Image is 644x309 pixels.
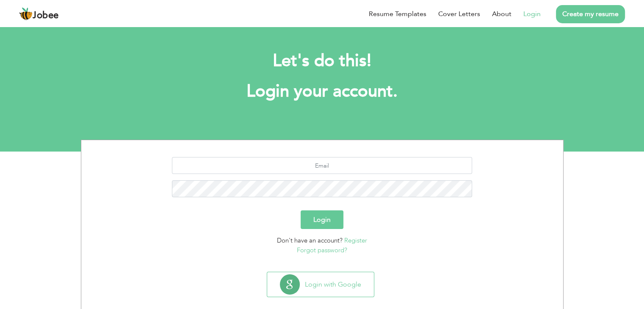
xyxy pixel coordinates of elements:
[297,246,347,254] a: Forgot password?
[344,236,367,245] a: Register
[19,7,33,21] img: jobee.io
[523,9,541,19] a: Login
[94,50,551,72] h2: Let's do this!
[556,5,625,23] a: Create my resume
[19,7,59,21] a: Jobee
[277,236,343,245] span: Don't have an account?
[369,9,426,19] a: Resume Templates
[94,80,551,102] h1: Login your account.
[267,272,374,297] button: Login with Google
[438,9,480,19] a: Cover Letters
[33,11,59,20] span: Jobee
[172,157,472,174] input: Email
[492,9,511,19] a: About
[301,210,343,229] button: Login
